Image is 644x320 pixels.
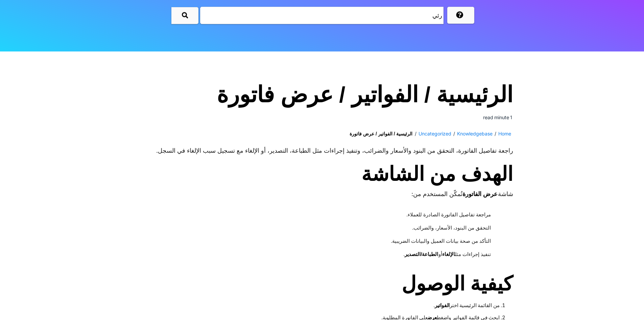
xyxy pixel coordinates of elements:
li: مراجعة تفاصيل الفاتورة الصادرة للعملاء. [138,209,500,222]
span: / [415,128,416,140]
strong: كيفية الوصول [402,272,513,295]
span: / [495,128,496,140]
strong: الطباعة/التصدير [405,251,438,257]
strong: الفواتير [435,302,450,308]
a: Uncategorized [419,128,451,140]
h1: الرئيسية / الفواتير / عرض فاتورة [131,82,513,108]
p: راجعة تفاصيل الفاتورة، التحقق من البنود والأسعار والضرائب، وتنفيذ إجراءات مثل الطباعة، التصدير، أ... [131,146,513,155]
span: read [483,111,493,124]
li: التأكد من صحة بيانات العميل والبيانات الضريبية. [138,235,500,248]
li: تنفيذ إجراءات مثل أو . [138,248,500,261]
li: التحقق من البنود، الأسعار، والضرائب. [138,222,500,235]
li: من القائمة الرئيسية اختر . [144,299,500,312]
strong: الرئيسية / الفواتير / عرض فاتورة [350,131,412,136]
span: minute [494,111,509,124]
span: / [453,128,455,140]
span: 1 [510,111,512,124]
h2: الهدف من الشاشة [131,162,513,186]
strong: عرض الفاتورة [462,191,498,197]
strong: الإلغاء [442,251,455,257]
p: شاشة تُمكّن المستخدم من: [131,190,513,198]
a: Home [498,128,511,140]
a: Knowledgebase [457,128,493,140]
input: search-query [200,7,444,24]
